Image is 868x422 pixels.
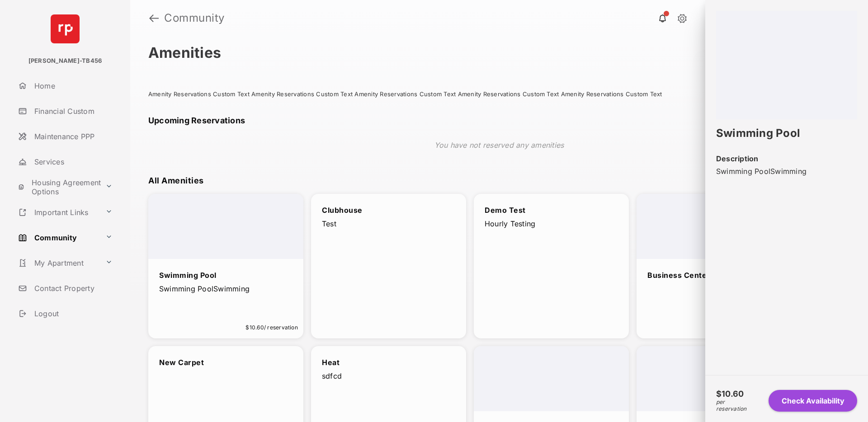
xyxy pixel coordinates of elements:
[164,13,225,23] strong: Community
[14,75,130,97] a: Home
[148,174,850,187] div: All Amenities
[647,270,781,281] div: Business Center
[485,219,618,229] p: Hourly Testing
[14,227,102,249] a: Community
[322,371,455,381] p: sdfcd
[159,357,292,368] div: New Carpet
[716,119,857,147] div: Swimming Pool
[14,126,130,147] a: Maintenance PPP
[322,357,455,368] div: Heat
[148,90,850,98] div: Amenity Reservations Custom Text Amenity Reservations Custom Text Amenity Reservations Custom Tex...
[148,44,221,61] h1: Amenities
[14,100,130,122] a: Financial Custom
[28,56,102,66] p: [PERSON_NAME]-TB456
[716,389,754,412] div: per reservation
[769,390,857,412] button: Check Availability
[485,205,618,216] div: Demo Test
[14,252,102,274] a: My Apartment
[14,151,130,173] a: Services
[159,284,292,294] p: Swimming PoolSwimming
[14,277,130,299] a: Contact Property
[716,389,754,399] div: $10.60
[14,202,102,223] a: Important Links
[322,219,455,229] p: Test
[434,140,564,150] p: You have not reserved any amenities
[716,154,857,163] div: Description
[51,14,80,43] img: svg+xml;base64,PHN2ZyB4bWxucz0iaHR0cDovL3d3dy53My5vcmcvMjAwMC9zdmciIHdpZHRoPSI2NCIgaGVpZ2h0PSI2NC...
[322,205,455,216] div: Clubhouse
[14,303,130,324] a: Logout
[159,270,292,281] div: Swimming Pool
[245,322,298,333] div: $10.60 / reservation
[148,116,850,125] div: Upcoming Reservations
[14,176,102,198] a: Housing Agreement Options
[716,167,857,176] div: Swimming PoolSwimming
